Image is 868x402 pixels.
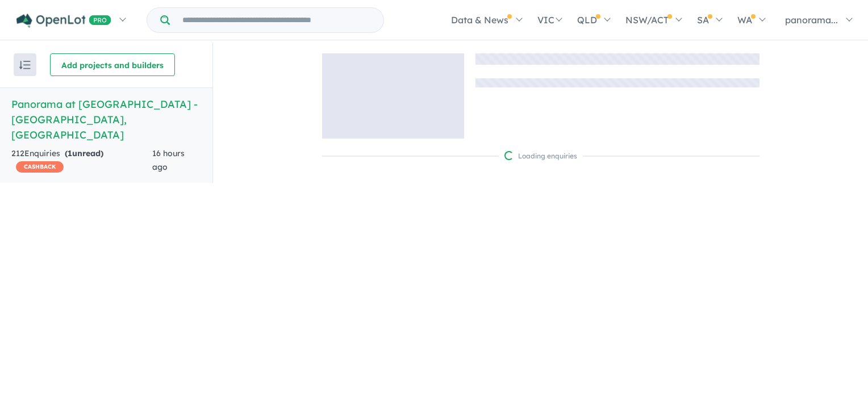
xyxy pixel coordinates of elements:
[19,61,31,69] img: sort.svg
[152,148,185,172] span: 16 hours ago
[11,147,152,174] div: 212 Enquir ies
[68,148,72,158] span: 1
[504,150,577,162] div: Loading enquiries
[16,161,64,173] span: CASHBACK
[172,8,381,32] input: Try estate name, suburb, builder or developer
[785,14,838,26] span: panorama...
[50,53,175,76] button: Add projects and builders
[16,14,111,28] img: Openlot PRO Logo White
[65,148,103,158] strong: ( unread)
[11,97,201,143] h5: Panorama at [GEOGRAPHIC_DATA] - [GEOGRAPHIC_DATA] , [GEOGRAPHIC_DATA]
